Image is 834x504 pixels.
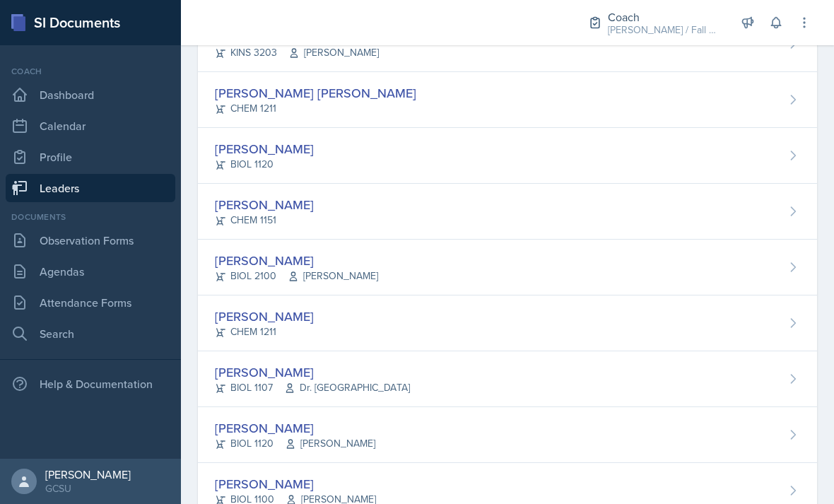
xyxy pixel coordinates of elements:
[198,295,817,351] a: [PERSON_NAME] CHEM 1211
[45,481,131,496] div: GCSU
[215,418,375,438] div: [PERSON_NAME]
[215,363,410,382] div: [PERSON_NAME]
[215,251,378,270] div: [PERSON_NAME]
[215,269,378,283] div: BIOL 2100
[608,23,721,37] div: [PERSON_NAME] / Fall 2025
[215,139,314,158] div: [PERSON_NAME]
[608,8,721,25] div: Coach
[6,288,175,317] a: Attendance Forms
[198,240,817,295] a: [PERSON_NAME] BIOL 2100[PERSON_NAME]
[215,307,314,326] div: [PERSON_NAME]
[198,128,817,184] a: [PERSON_NAME] BIOL 1120
[215,213,314,228] div: CHEM 1151
[198,407,817,463] a: [PERSON_NAME] BIOL 1120[PERSON_NAME]
[6,257,175,286] a: Agendas
[215,157,314,172] div: BIOL 1120
[6,320,175,348] a: Search
[6,65,175,78] div: Coach
[285,436,375,451] span: [PERSON_NAME]
[284,380,410,395] span: Dr. [GEOGRAPHIC_DATA]
[6,174,175,202] a: Leaders
[288,269,378,283] span: [PERSON_NAME]
[6,211,175,223] div: Documents
[215,195,314,214] div: [PERSON_NAME]
[6,226,175,254] a: Observation Forms
[215,474,376,493] div: [PERSON_NAME]
[215,436,375,451] div: BIOL 1120
[215,380,410,395] div: BIOL 1107
[215,83,416,102] div: [PERSON_NAME] [PERSON_NAME]
[215,45,379,60] div: KINS 3203
[6,143,175,171] a: Profile
[6,112,175,140] a: Calendar
[198,351,817,407] a: [PERSON_NAME] BIOL 1107Dr. [GEOGRAPHIC_DATA]
[198,184,817,240] a: [PERSON_NAME] CHEM 1151
[215,101,416,116] div: CHEM 1211
[215,324,314,339] div: CHEM 1211
[288,45,379,60] span: [PERSON_NAME]
[198,72,817,128] a: [PERSON_NAME] [PERSON_NAME] CHEM 1211
[6,81,175,109] a: Dashboard
[45,467,131,481] div: [PERSON_NAME]
[6,370,175,398] div: Help & Documentation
